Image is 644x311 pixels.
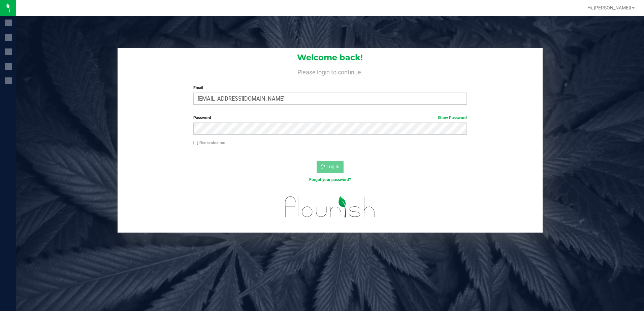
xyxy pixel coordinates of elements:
[326,164,340,169] span: Log In
[193,115,211,120] span: Password
[118,53,543,62] h1: Welcome back!
[118,67,543,75] h4: Please login to continue.
[277,190,383,224] img: flourish_logo.svg
[309,177,351,182] a: Forgot your password?
[587,5,631,10] span: Hi, [PERSON_NAME]!
[193,141,198,145] input: Remember me
[193,140,225,146] label: Remember me
[438,115,467,120] a: Show Password
[193,85,467,91] label: Email
[317,161,344,173] button: Log In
